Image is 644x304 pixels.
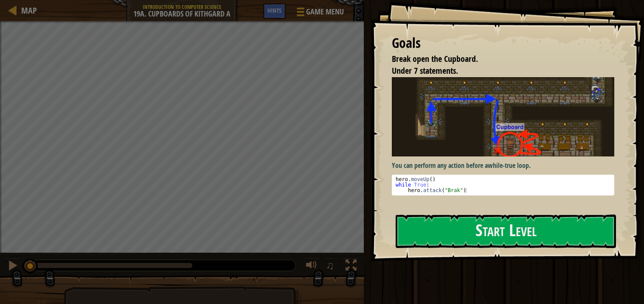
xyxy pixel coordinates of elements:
[4,258,21,275] button: Ctrl + P: Pause
[381,65,612,77] li: Under 7 statements.
[324,258,339,275] button: ♫
[392,65,458,76] span: Under 7 statements.
[488,161,529,170] strong: while-true loop
[326,259,335,272] span: ♫
[306,6,344,17] span: Game Menu
[17,5,37,16] a: Map
[381,53,612,65] li: Break open the Cupboard.
[343,258,360,275] button: Toggle fullscreen
[290,3,349,23] button: Game Menu
[392,33,614,53] div: Goals
[267,6,281,14] span: Hints
[392,161,614,170] p: You can perform any action before a .
[21,5,37,16] span: Map
[396,215,616,248] button: Start Level
[392,77,614,156] img: Cupboards of kithgard
[303,258,320,275] button: Adjust volume
[392,53,478,64] span: Break open the Cupboard.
